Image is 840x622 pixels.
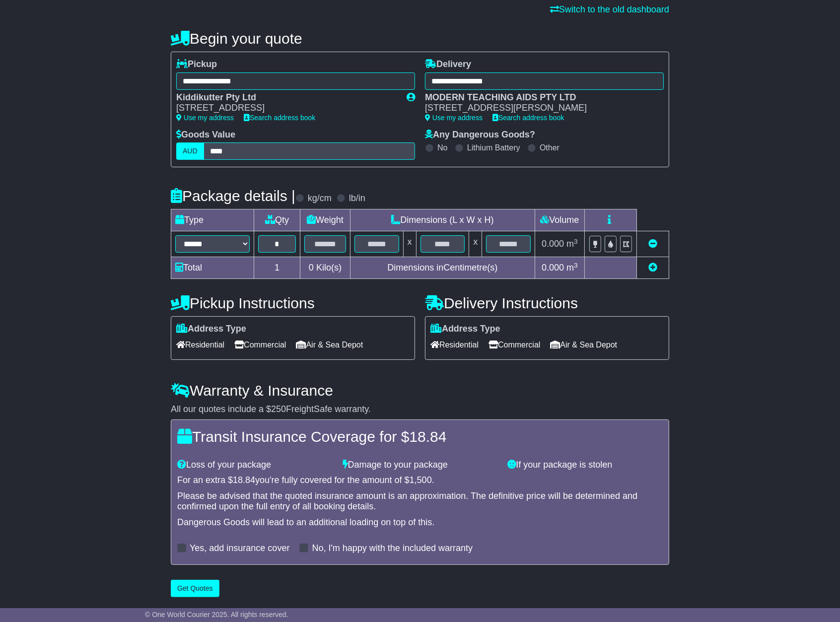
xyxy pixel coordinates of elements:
td: Kilo(s) [300,257,350,279]
div: Please be advised that the quoted insurance amount is an approximation. The definitive price will... [177,491,663,512]
a: Search address book [492,114,564,122]
label: AUD [176,142,204,160]
span: m [566,239,578,249]
td: Type [171,209,254,231]
span: 0 [309,263,314,273]
span: Air & Sea Depot [551,337,618,352]
h4: Package details | [171,188,295,204]
span: 1,500 [410,475,432,485]
h4: Pickup Instructions [171,295,415,311]
label: No [437,143,447,152]
span: Residential [430,337,479,352]
div: Loss of your package [172,460,338,471]
a: Search address book [244,114,315,122]
label: Other [540,143,560,152]
td: 1 [254,257,300,279]
div: [STREET_ADDRESS][PERSON_NAME] [425,103,654,114]
span: 0.000 [542,239,564,249]
span: 250 [271,404,286,414]
label: Goods Value [176,130,235,140]
a: Remove this item [648,239,657,249]
span: 18.84 [409,428,446,445]
div: If your package is stolen [502,460,668,471]
label: Address Type [430,324,500,335]
div: All our quotes include a $ FreightSafe warranty. [171,404,669,415]
h4: Begin your quote [171,30,669,47]
a: Use my address [425,114,483,122]
div: For an extra $ you're fully covered for the amount of $ . [177,475,663,486]
label: kg/cm [308,193,332,204]
label: Lithium Battery [467,143,520,152]
span: 0.000 [542,263,564,273]
a: Add new item [648,263,657,273]
td: x [403,231,416,257]
div: MODERN TEACHING AIDS PTY LTD [425,92,654,103]
sup: 3 [574,238,578,245]
div: Kiddikutter Pty Ltd [176,92,397,103]
td: x [469,231,482,257]
label: Yes, add insurance cover [190,543,289,554]
span: © One World Courier 2025. All rights reserved. [145,611,288,619]
span: Commercial [234,337,286,352]
td: Total [171,257,254,279]
label: lb/in [349,193,365,204]
span: Residential [176,337,224,352]
button: Get Quotes [171,580,219,597]
span: Commercial [489,337,540,352]
span: Air & Sea Depot [296,337,363,352]
sup: 3 [574,262,578,269]
label: Pickup [176,59,217,70]
label: Any Dangerous Goods? [425,130,535,140]
span: 18.84 [233,475,255,485]
td: Volume [535,209,584,231]
label: No, I'm happy with the included warranty [312,543,473,554]
td: Dimensions in Centimetre(s) [350,257,535,279]
label: Address Type [176,324,246,335]
div: Dangerous Goods will lead to an additional loading on top of this. [177,517,663,528]
td: Weight [300,209,350,231]
span: m [566,263,578,273]
div: [STREET_ADDRESS] [176,103,397,114]
label: Delivery [425,59,471,70]
h4: Transit Insurance Coverage for $ [177,428,663,445]
h4: Delivery Instructions [425,295,669,311]
h4: Warranty & Insurance [171,382,669,399]
td: Qty [254,209,300,231]
a: Use my address [176,114,234,122]
a: Switch to the old dashboard [550,4,669,14]
td: Dimensions (L x W x H) [350,209,535,231]
div: Damage to your package [338,460,503,471]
